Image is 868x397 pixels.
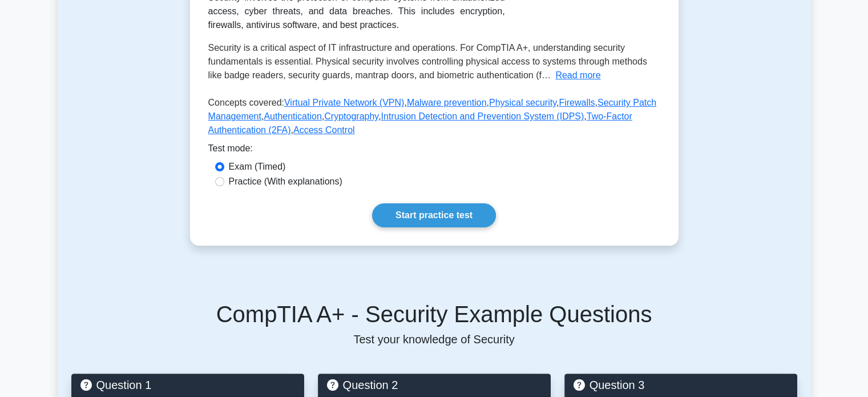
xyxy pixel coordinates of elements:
[208,142,660,160] div: Test mode:
[208,96,660,142] p: Concepts covered: , , , , , , , , ,
[559,98,595,107] a: Firewalls
[229,160,286,174] label: Exam (Timed)
[381,111,584,121] a: Intrusion Detection and Prevention System (IDPS)
[372,203,496,227] a: Start practice test
[407,98,487,107] a: Malware prevention
[574,378,788,392] h5: Question 3
[555,69,600,82] button: Read more
[489,98,556,107] a: Physical security
[80,378,295,392] h5: Question 1
[327,378,542,392] h5: Question 2
[284,98,404,107] a: Virtual Private Network (VPN)
[264,111,321,121] a: Authentication
[229,175,342,189] label: Practice (With explanations)
[208,43,647,80] span: Security is a critical aspect of IT infrastructure and operations. For CompTIA A+, understanding ...
[71,300,797,328] h5: CompTIA A+ - Security Example Questions
[324,111,378,121] a: Cryptography
[293,125,355,135] a: Access Control
[71,332,797,346] p: Test your knowledge of Security
[208,111,632,135] a: Two-Factor Authentication (2FA)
